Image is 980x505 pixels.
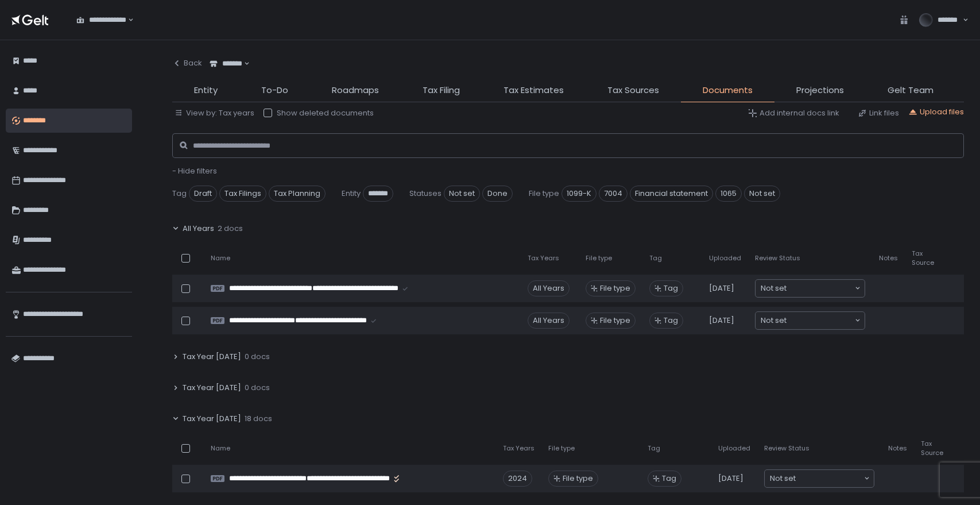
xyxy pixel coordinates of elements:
[409,188,441,199] span: Statuses
[482,186,513,202] span: Done
[600,283,630,294] span: File type
[528,280,570,296] div: All Years
[888,444,907,453] span: Notes
[175,108,254,118] button: View by: Tax years
[189,186,217,202] span: Draft
[649,254,662,263] span: Tag
[796,473,863,484] input: Search for option
[342,188,361,199] span: Entity
[529,188,559,199] span: File type
[709,254,741,263] span: Uploaded
[764,444,809,453] span: Review Status
[245,414,272,424] span: 18 docs
[586,254,612,263] span: File type
[761,283,787,294] span: Not set
[548,444,575,453] span: File type
[765,470,874,487] div: Search for option
[194,84,218,97] span: Entity
[709,283,734,294] span: [DATE]
[703,84,753,97] span: Documents
[718,473,743,484] span: [DATE]
[269,186,326,202] span: Tax Planning
[664,315,678,326] span: Tag
[761,315,787,326] span: Not set
[245,352,270,362] span: 0 docs
[172,166,217,176] button: - Hide filters
[718,444,750,453] span: Uploaded
[172,58,202,68] div: Back
[858,108,899,118] button: Link files
[796,84,844,97] span: Projections
[662,473,676,484] span: Tag
[211,254,230,263] span: Name
[218,223,243,234] span: 2 docs
[756,312,865,329] div: Search for option
[332,84,379,97] span: Roadmaps
[219,186,266,202] span: Tax Filings
[787,315,854,326] input: Search for option
[183,352,241,362] span: Tax Year [DATE]
[126,14,127,26] input: Search for option
[715,186,742,202] span: 1065
[503,444,534,453] span: Tax Years
[503,471,532,487] div: 2024
[921,440,943,457] span: Tax Source
[748,108,839,118] button: Add internal docs link
[172,165,217,176] span: - Hide filters
[912,249,943,267] span: Tax Source
[211,444,230,453] span: Name
[183,414,241,424] span: Tax Year [DATE]
[756,280,865,297] div: Search for option
[648,444,660,453] span: Tag
[770,473,796,484] span: Not set
[242,58,243,70] input: Search for option
[183,223,214,234] span: All Years
[755,254,800,263] span: Review Status
[183,383,241,393] span: Tax Year [DATE]
[888,84,933,97] span: Gelt Team
[503,84,564,97] span: Tax Estimates
[563,473,593,484] span: File type
[607,84,659,97] span: Tax Sources
[172,188,187,199] span: Tag
[528,254,559,263] span: Tax Years
[172,52,202,75] button: Back
[528,313,570,329] div: All Years
[423,84,460,97] span: Tax Filing
[709,315,734,326] span: [DATE]
[787,283,854,294] input: Search for option
[599,186,627,202] span: 7004
[664,283,678,294] span: Tag
[561,186,596,202] span: 1099-K
[245,383,270,393] span: 0 docs
[202,52,250,76] div: Search for option
[908,107,964,117] button: Upload files
[744,186,780,202] span: Not set
[261,84,288,97] span: To-Do
[630,186,713,202] span: Financial statement
[444,186,480,202] span: Not set
[879,254,898,263] span: Notes
[69,8,134,32] div: Search for option
[600,315,630,326] span: File type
